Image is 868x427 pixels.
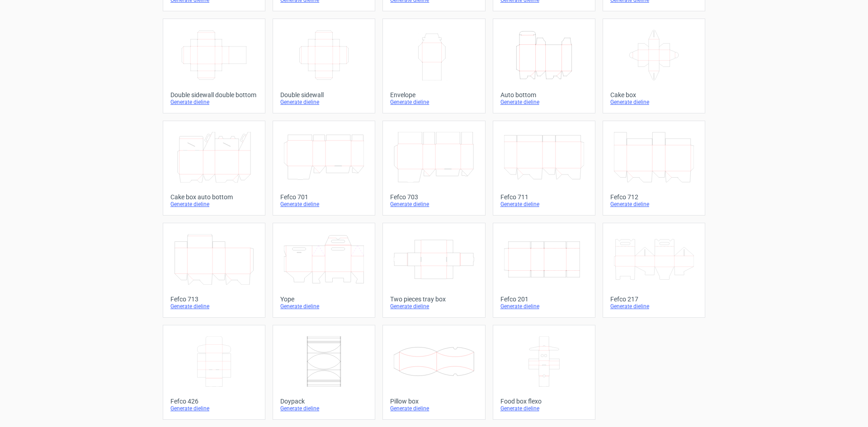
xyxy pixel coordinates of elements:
div: Generate dieline [610,303,698,310]
div: Generate dieline [500,405,588,412]
div: Food box flexo [500,398,588,405]
div: Generate dieline [610,201,698,208]
div: Fefco 703 [390,193,477,201]
a: Double sidewall double bottomGenerate dieline [163,19,265,113]
a: Double sidewallGenerate dieline [273,19,375,113]
div: Generate dieline [280,405,368,412]
div: Generate dieline [390,201,477,208]
div: Double sidewall [280,91,368,99]
a: Fefco 703Generate dieline [382,121,485,216]
div: Cake box [610,91,698,99]
div: Generate dieline [280,99,368,106]
div: Fefco 201 [500,296,588,303]
div: Double sidewall double bottom [170,91,258,99]
a: EnvelopeGenerate dieline [382,19,485,113]
div: Generate dieline [170,303,258,310]
div: Generate dieline [280,201,368,208]
div: Fefco 712 [610,193,698,201]
div: Generate dieline [170,405,258,412]
div: Fefco 426 [170,398,258,405]
div: Generate dieline [500,303,588,310]
div: Generate dieline [390,99,477,106]
div: Generate dieline [390,405,477,412]
a: Food box flexoGenerate dieline [493,325,595,420]
div: Doypack [280,398,368,405]
a: Fefco 713Generate dieline [163,223,265,318]
div: Fefco 217 [610,296,698,303]
a: Fefco 701Generate dieline [273,121,375,216]
div: Yope [280,296,368,303]
a: Fefco 712Generate dieline [603,121,705,216]
div: Fefco 713 [170,296,258,303]
div: Pillow box [390,398,477,405]
a: Fefco 217Generate dieline [603,223,705,318]
a: Cake box auto bottomGenerate dieline [163,121,265,216]
div: Fefco 711 [500,193,588,201]
div: Two pieces tray box [390,296,477,303]
a: DoypackGenerate dieline [273,325,375,420]
div: Generate dieline [390,303,477,310]
a: Fefco 711Generate dieline [493,121,595,216]
div: Generate dieline [280,303,368,310]
div: Fefco 701 [280,193,368,201]
div: Generate dieline [170,201,258,208]
a: Fefco 201Generate dieline [493,223,595,318]
a: Cake boxGenerate dieline [603,19,705,113]
div: Cake box auto bottom [170,193,258,201]
div: Generate dieline [500,99,588,106]
a: YopeGenerate dieline [273,223,375,318]
div: Auto bottom [500,91,588,99]
div: Generate dieline [170,99,258,106]
a: Fefco 426Generate dieline [163,325,265,420]
a: Auto bottomGenerate dieline [493,19,595,113]
a: Two pieces tray boxGenerate dieline [382,223,485,318]
div: Generate dieline [610,99,698,106]
div: Generate dieline [500,201,588,208]
div: Envelope [390,91,477,99]
a: Pillow boxGenerate dieline [382,325,485,420]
